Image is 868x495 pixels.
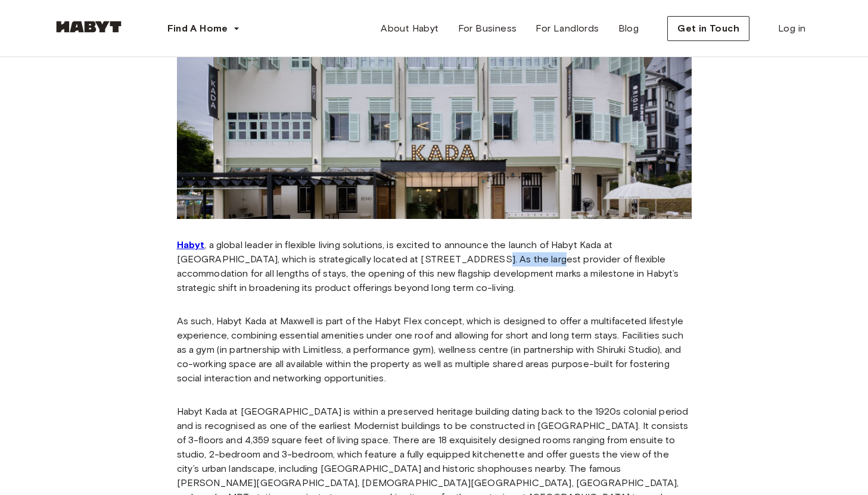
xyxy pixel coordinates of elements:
[449,17,527,40] a: For Business
[371,17,448,40] a: About Habyt
[381,21,438,36] span: About Habyt
[769,17,815,40] a: Log in
[167,21,228,36] span: Find A Home
[536,21,599,36] span: For Landlords
[158,17,250,40] button: Find A Home
[177,314,692,386] p: As such, Habyt Kada at Maxwell is part of the Habyt Flex concept, which is designed to offer a mu...
[618,21,639,36] span: Blog
[177,239,205,250] a: Habyt
[458,21,517,36] span: For Business
[53,21,125,33] img: Habyt
[667,16,749,41] button: Get in Touch
[677,21,739,36] span: Get in Touch
[609,17,649,40] a: Blog
[778,21,805,36] span: Log in
[526,17,608,40] a: For Landlords
[177,238,692,295] p: , a global leader in flexible living solutions, is excited to announce the launch of Habyt Kada a...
